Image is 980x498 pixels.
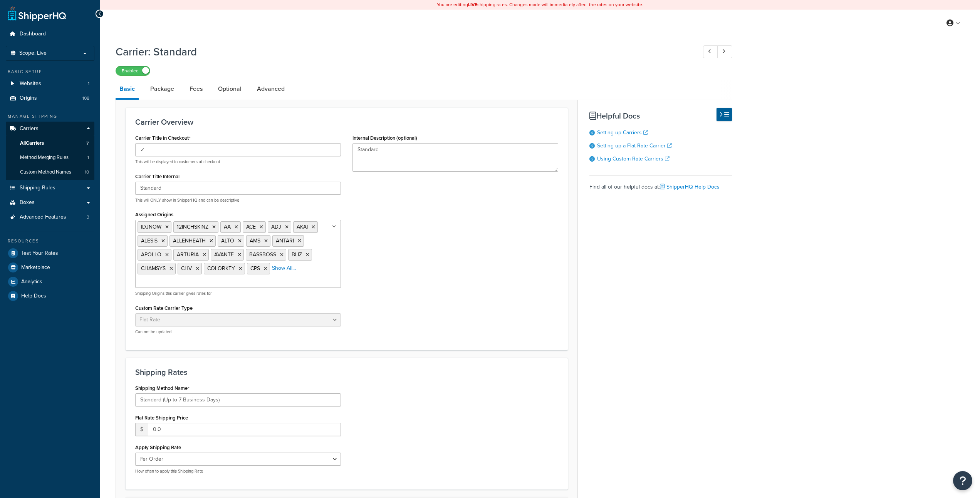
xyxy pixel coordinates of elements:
h3: Carrier Overview [135,118,558,126]
span: CPS [250,264,260,272]
span: CHV [181,264,192,272]
li: Origins [6,91,94,105]
span: ARTURIA [177,251,199,259]
a: Advanced [253,80,289,98]
a: Optional [214,80,245,98]
h3: Helpful Docs [589,112,732,120]
a: Basic [116,80,139,100]
a: Show All... [272,264,296,272]
span: ADJ [271,223,281,231]
span: CHAMSYS [141,264,166,272]
span: $ [135,423,148,436]
span: Websites [20,80,41,87]
span: Advanced Features [20,214,66,221]
a: ShipperHQ Help Docs [660,183,720,191]
label: Flat Rate Shipping Price [135,415,188,421]
li: Dashboard [6,27,94,41]
div: Resources [6,238,94,244]
label: Shipping Method Name [135,385,190,391]
a: Package [146,80,178,98]
a: Shipping Rules [6,181,94,195]
a: Custom Method Names10 [6,165,94,179]
textarea: Standard [352,143,558,172]
span: AA [224,223,231,231]
li: Method Merging Rules [6,150,94,165]
a: Help Docs [6,289,94,303]
span: Marketplace [21,264,50,271]
p: This will be displayed to customers at checkout [135,159,341,165]
span: AVANTE [214,251,234,259]
span: All Carriers [20,140,44,147]
button: Open Resource Center [953,471,972,490]
li: Websites [6,77,94,91]
div: Manage Shipping [6,113,94,120]
span: Custom Method Names [20,169,71,175]
p: Shipping Origins this carrier gives rates for [135,291,341,296]
div: Find all of our helpful docs at: [589,175,732,192]
span: 10 [85,169,89,175]
span: Test Your Rates [21,250,58,257]
p: Can not be updated [135,329,341,335]
span: ALESIS [141,237,158,245]
label: Carrier Title Internal [135,174,180,179]
li: Custom Method Names [6,165,94,179]
li: Carriers [6,122,94,180]
span: AKAI [297,223,308,231]
a: Boxes [6,196,94,210]
a: Using Custom Rate Carriers [597,155,670,163]
span: Origins [20,95,37,102]
span: Scope: Live [19,50,47,57]
a: Advanced Features3 [6,210,94,224]
p: This will ONLY show in ShipperHQ and can be descriptive [135,197,341,203]
a: Websites1 [6,77,94,91]
span: 3 [87,214,89,221]
a: Next Record [717,45,732,58]
h3: Shipping Rates [135,368,558,376]
span: 108 [82,95,89,102]
a: AllCarriers7 [6,136,94,150]
a: Test Your Rates [6,246,94,260]
span: BASSBOSS [249,251,276,259]
span: Dashboard [20,31,46,37]
h1: Carrier: Standard [116,44,689,59]
span: APOLLO [141,251,161,259]
a: Setting up Carriers [597,129,648,137]
span: ALTO [221,237,234,245]
span: COLORKEY [207,264,235,272]
span: Method Merging Rules [20,154,69,161]
span: Boxes [20,199,35,206]
a: Method Merging Rules1 [6,150,94,165]
span: Carriers [20,125,39,132]
span: 12INCHSKINZ [177,223,208,231]
button: Hide Help Docs [717,108,732,121]
span: ANTARI [276,237,294,245]
span: Help Docs [21,293,46,299]
a: Setting up a Flat Rate Carrier [597,142,672,150]
div: Basic Setup [6,69,94,75]
a: Carriers [6,122,94,136]
label: Carrier Title in Checkout [135,135,191,141]
span: BLIZ [292,251,302,259]
span: ACE [246,223,256,231]
a: Fees [186,80,206,98]
span: ALLENHEATH [173,237,206,245]
b: LIVE [468,1,477,8]
a: Marketplace [6,261,94,274]
li: Advanced Features [6,210,94,224]
span: 1 [87,154,89,161]
p: How often to apply this Shipping Rate [135,468,341,474]
label: Custom Rate Carrier Type [135,305,193,311]
a: Analytics [6,275,94,289]
span: 1 [88,80,89,87]
span: 7 [86,140,89,147]
span: Analytics [21,279,42,285]
a: Origins108 [6,91,94,105]
label: Enabled [116,66,150,75]
a: Previous Record [703,45,718,58]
